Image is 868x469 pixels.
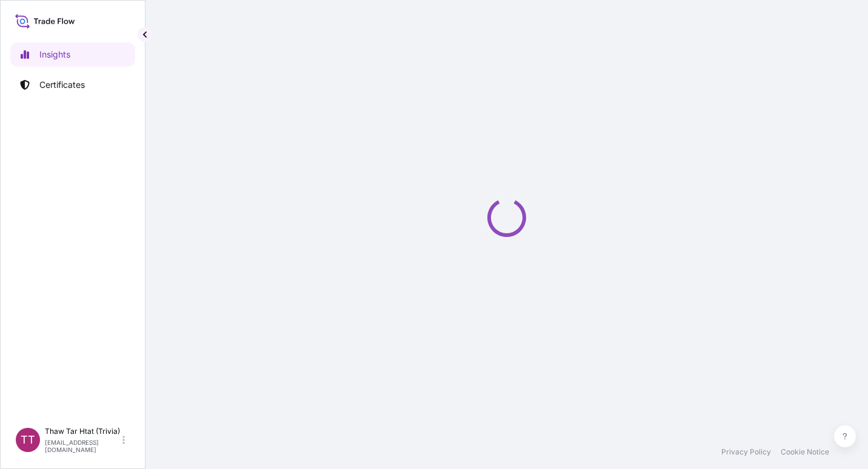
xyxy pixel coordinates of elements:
[45,439,120,453] p: [EMAIL_ADDRESS][DOMAIN_NAME]
[39,79,85,91] p: Certificates
[781,447,829,457] a: Cookie Notice
[39,48,70,61] p: Insights
[10,73,135,97] a: Certificates
[10,42,135,67] a: Insights
[45,427,120,436] p: Thaw Tar Htat (Trivia)
[21,434,35,446] span: TT
[721,447,771,457] a: Privacy Policy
